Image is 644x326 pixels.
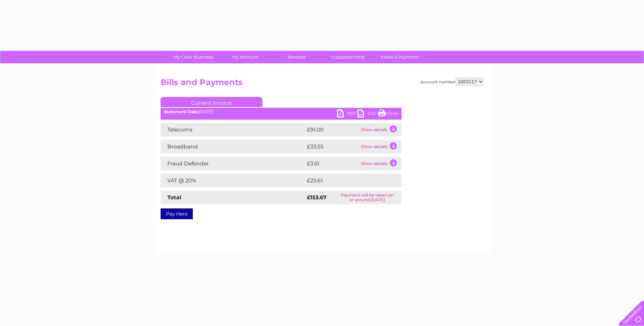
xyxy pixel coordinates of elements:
[372,51,428,63] a: Make A Payment
[359,123,402,137] td: Show details
[333,191,401,204] td: Payment will be taken on or around [DATE]
[305,140,359,154] td: £33.55
[161,208,193,219] a: Pay Here
[167,194,181,201] strong: Total
[420,78,484,86] div: Account number
[337,109,357,119] a: PDF
[357,109,378,119] a: CSV
[161,78,484,90] h2: Bills and Payments
[305,174,387,187] td: £25.61
[320,51,376,63] a: Customer Help
[305,123,359,137] td: £91.00
[359,140,402,154] td: Show details
[305,157,359,170] td: £3.51
[161,174,305,187] td: VAT @ 20%
[378,109,398,119] a: Print
[165,51,221,63] a: My Clear Business
[269,51,325,63] a: Services
[359,157,402,170] td: Show details
[164,109,199,114] b: Statement Date:
[217,51,273,63] a: My Account
[161,109,402,114] div: [DATE]
[161,157,305,170] td: Fraud Defender
[161,140,305,154] td: Broadband
[161,123,305,137] td: Telecoms
[161,97,262,107] a: Current Invoice
[307,194,327,201] strong: £153.67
